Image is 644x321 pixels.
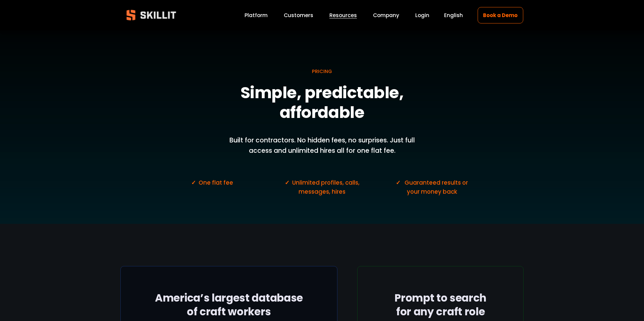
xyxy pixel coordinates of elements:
[240,81,407,124] strong: Simple, predictable, affordable
[396,179,400,187] strong: ✓
[329,11,357,19] span: Resources
[222,135,422,156] p: Built for contractors. No hidden fees, no surprises. Just full access and unlimited hires all for...
[121,5,182,25] img: Skillit
[312,68,332,75] span: PRICING
[292,179,361,196] span: Unlimited profiles, calls, messages, hires
[329,11,357,20] a: folder dropdown
[444,11,463,19] span: English
[415,11,429,20] a: Login
[373,11,399,20] a: Company
[191,179,196,187] strong: ✓
[245,11,268,20] a: Platform
[285,179,289,187] strong: ✓
[444,11,463,20] div: language picker
[199,179,233,187] span: One flat fee
[284,11,313,20] a: Customers
[478,7,523,23] a: Book a Demo
[405,179,469,196] span: Guaranteed results or your money back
